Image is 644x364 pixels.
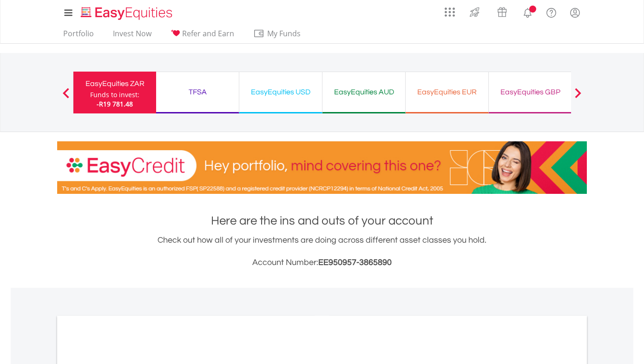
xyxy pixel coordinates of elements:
[245,86,316,99] div: EasyEquities USD
[162,86,233,99] div: TFSA
[539,2,563,21] a: FAQ's and Support
[569,93,587,102] button: Next
[318,258,392,267] span: EE950957-3865890
[563,2,587,23] a: My Profile
[77,2,176,21] a: Home page
[57,93,75,102] button: Previous
[97,99,133,108] span: -R19 781.48
[57,256,587,269] h3: Account Number:
[57,141,587,194] img: EasyCredit Promotion Banner
[109,29,155,43] a: Invest Now
[167,29,238,43] a: Refer and Earn
[488,2,516,20] a: Vouchers
[253,27,314,40] span: My Funds
[516,2,539,21] a: Notifications
[90,90,139,99] div: Funds to invest:
[494,5,510,20] img: vouchers-v2.svg
[59,29,98,43] a: Portfolio
[445,7,455,17] img: grid-menu-icon.svg
[467,5,482,20] img: thrive-v2.svg
[57,212,587,229] h1: Here are the ins and outs of your account
[328,86,400,99] div: EasyEquities AUD
[79,77,151,90] div: EasyEquities ZAR
[57,234,587,269] div: Check out how all of your investments are doing across different asset classes you hold.
[439,2,461,17] a: AppsGrid
[79,6,176,21] img: EasyEquities_Logo.png
[182,28,234,39] span: Refer and Earn
[411,86,483,99] div: EasyEquities EUR
[494,86,566,99] div: EasyEquities GBP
